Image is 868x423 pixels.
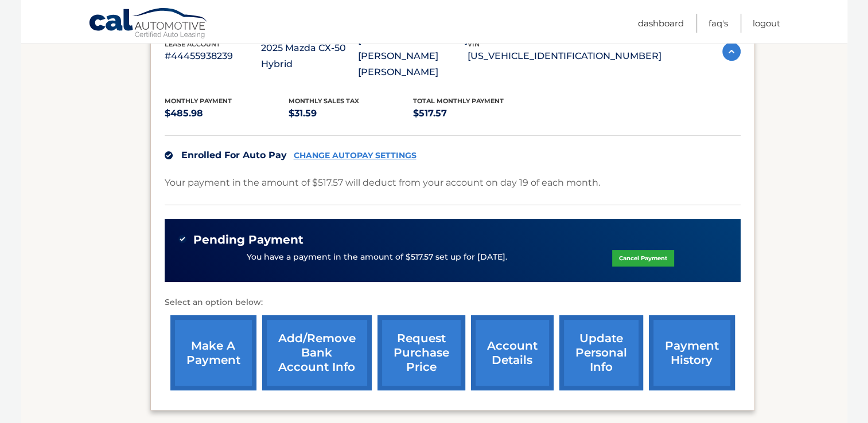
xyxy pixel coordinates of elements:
[178,235,186,243] img: check-green.svg
[165,151,173,159] img: check.svg
[413,105,538,122] p: $517.57
[165,97,232,105] span: Monthly Payment
[471,315,554,390] a: account details
[559,315,643,390] a: update personal info
[165,105,289,122] p: $485.98
[170,315,256,390] a: make a payment
[165,40,220,48] span: lease account
[165,296,741,310] p: Select an option below:
[753,14,780,33] a: Logout
[247,251,507,264] p: You have a payment in the amount of $517.57 set up for [DATE].
[88,7,209,41] a: Cal Automotive
[165,175,600,191] p: Your payment in the amount of $517.57 will deduct from your account on day 19 of each month.
[193,233,303,247] span: Pending Payment
[468,48,661,64] p: [US_VEHICLE_IDENTIFICATION_NUMBER]
[289,97,359,105] span: Monthly sales Tax
[358,32,468,80] p: [DEMOGRAPHIC_DATA][PERSON_NAME] [PERSON_NAME]
[289,105,413,122] p: $31.59
[709,14,728,33] a: FAQ's
[612,250,674,267] a: Cancel Payment
[377,315,465,390] a: request purchase price
[649,315,735,390] a: payment history
[638,14,684,33] a: Dashboard
[262,315,372,390] a: Add/Remove bank account info
[722,42,741,61] img: accordion-active.svg
[294,151,417,160] a: CHANGE AUTOPAY SETTINGS
[181,150,287,160] span: Enrolled For Auto Pay
[261,40,358,72] p: 2025 Mazda CX-50 Hybrid
[413,97,504,105] span: Total Monthly Payment
[468,40,480,48] span: vin
[165,48,262,64] p: #44455938239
